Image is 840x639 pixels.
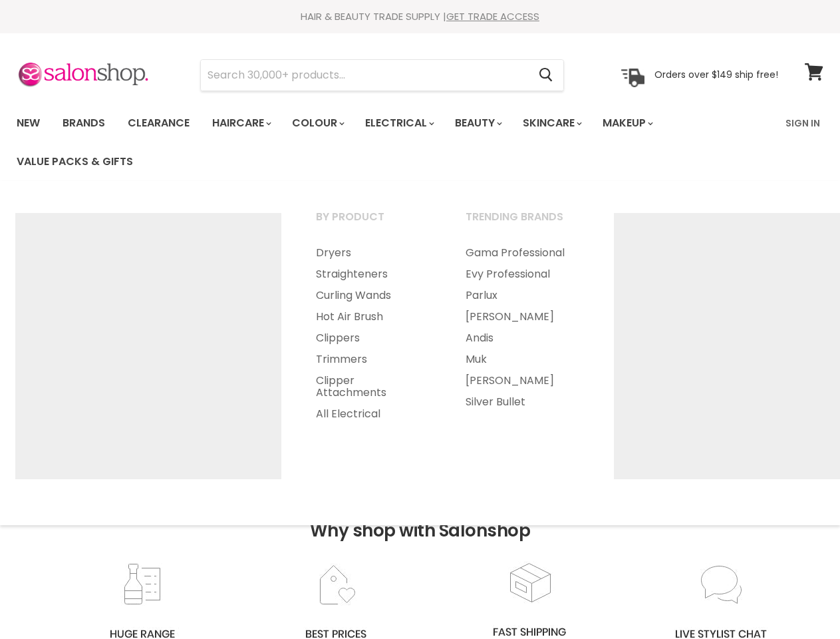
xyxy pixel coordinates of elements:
[200,59,564,91] form: Product
[777,109,828,137] a: Sign In
[449,242,596,413] ul: Main menu
[299,242,446,425] ul: Main menu
[282,109,352,137] a: Colour
[7,109,50,137] a: New
[449,264,596,285] a: Evy Professional
[445,109,510,137] a: Beauty
[449,327,596,349] a: Andis
[654,69,778,81] p: Orders over $149 ship free!
[53,109,115,137] a: Brands
[299,264,446,285] a: Straighteners
[449,306,596,327] a: [PERSON_NAME]
[449,370,596,391] a: [PERSON_NAME]
[355,109,442,137] a: Electrical
[449,206,596,240] a: Trending Brands
[299,206,446,240] a: By Product
[202,109,279,137] a: Haircare
[528,60,563,91] button: Search
[446,9,539,23] a: GET TRADE ACCESS
[299,403,446,425] a: All Electrical
[449,349,596,370] a: Muk
[449,391,596,413] a: Silver Bullet
[299,306,446,327] a: Hot Air Brush
[299,285,446,306] a: Curling Wands
[593,109,661,137] a: Makeup
[299,349,446,370] a: Trimmers
[7,104,777,181] ul: Main menu
[7,148,143,176] a: Value Packs & Gifts
[513,109,590,137] a: Skincare
[299,242,446,264] a: Dryers
[118,109,200,137] a: Clearance
[299,327,446,349] a: Clippers
[299,370,446,403] a: Clipper Attachments
[449,242,596,264] a: Gama Professional
[201,60,528,91] input: Search
[449,285,596,306] a: Parlux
